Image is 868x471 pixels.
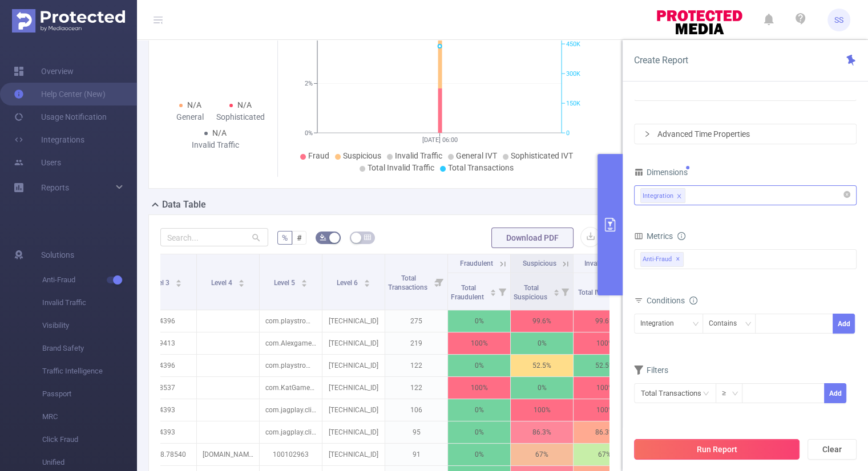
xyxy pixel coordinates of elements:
[553,287,560,294] div: Sort
[511,377,573,399] p: 0%
[634,439,800,460] button: Run Report
[260,377,322,399] p: com.KatGames.LuckyPersonalityRun
[448,444,510,465] p: 0%
[553,287,559,291] i: icon: caret-up
[448,377,510,399] p: 100%
[134,444,196,465] p: 82758.78540
[41,176,69,199] a: Reports
[308,151,329,160] span: Fraud
[511,444,573,465] p: 67%
[490,287,496,291] i: icon: caret-up
[42,269,137,291] span: Anti-Fraud
[647,296,697,305] span: Conditions
[260,332,322,354] p: com.Alexgame.gun_fest
[584,259,625,267] span: Invalid Traffic
[640,188,685,203] li: Integration
[843,191,850,198] i: icon: close-circle
[14,83,106,105] a: Help Center (New)
[511,421,573,443] p: 86.3%
[456,151,497,160] span: General IVT
[368,163,434,172] span: Total Invalid Traffic
[260,310,322,332] p: com.playstrom.dop2
[322,355,385,376] p: [TECHNICAL_ID]
[511,151,573,160] span: Sophisticated IVT
[322,310,385,332] p: [TECHNICAL_ID]
[640,252,684,267] span: Anti-Fraud
[238,278,245,285] div: Sort
[42,291,137,314] span: Invalid Traffic
[640,314,682,333] div: Integration
[42,405,137,428] span: MRC
[343,151,381,160] span: Suspicious
[165,111,216,123] div: General
[190,139,241,151] div: Invalid Traffic
[578,289,607,297] span: Total IVT
[448,421,510,443] p: 0%
[260,444,322,465] p: 100102963
[451,284,486,301] span: Total Fraudulent
[511,332,573,354] p: 0%
[643,189,673,204] div: Integration
[385,399,447,421] p: 106
[677,232,685,240] i: icon: info-circle
[388,274,429,291] span: Total Transactions
[574,310,636,332] p: 99.6%
[162,198,206,212] h2: Data Table
[187,100,201,109] span: N/A
[322,377,385,399] p: [TECHNICAL_ID]
[511,310,573,332] p: 99.6%
[322,332,385,354] p: [TECHNICAL_ID]
[301,282,307,286] i: icon: caret-down
[557,273,573,310] i: Filter menu
[634,232,673,241] span: Metrics
[260,355,322,376] p: com.playstrom.dop2
[834,9,843,31] span: SS
[395,151,442,160] span: Invalid Traffic
[197,444,259,465] p: [DOMAIN_NAME]
[212,128,227,137] span: N/A
[134,355,196,376] p: 84396
[824,383,846,403] button: Add
[574,377,636,399] p: 100%
[211,279,234,287] span: Level 4
[42,360,137,383] span: Traffic Intelligence
[274,279,297,287] span: Level 5
[566,100,580,107] tspan: 150K
[216,111,267,123] div: Sophisticated
[745,320,752,328] i: icon: down
[297,233,302,242] span: #
[676,253,680,266] span: ✕
[337,279,360,287] span: Level 6
[260,399,322,421] p: com.jagplay.client.android.app.thousand.hd
[494,273,510,310] i: Filter menu
[422,136,457,144] tspan: [DATE] 06:00
[566,129,570,137] tspan: 0
[260,421,322,443] p: com.jagplay.client.android.app.thousand.hd
[364,282,370,286] i: icon: caret-down
[238,282,244,286] i: icon: caret-down
[14,128,84,151] a: Integrations
[491,228,574,248] button: Download PDF
[709,314,745,333] div: Contains
[448,399,510,421] p: 0%
[574,399,636,421] p: 100%
[689,297,697,304] i: icon: info-circle
[635,124,856,144] div: icon: rightAdvanced Time Properties
[42,314,137,337] span: Visibility
[574,421,636,443] p: 86.3%
[305,129,313,137] tspan: 0%
[448,310,510,332] p: 0%
[134,399,196,421] p: 84393
[511,355,573,376] p: 52.5%
[523,259,556,267] span: Suspicious
[42,383,137,405] span: Passport
[175,278,181,281] i: icon: caret-up
[148,279,171,287] span: Level 3
[320,234,326,241] i: icon: bg-colors
[553,291,559,295] i: icon: caret-down
[490,287,496,294] div: Sort
[385,377,447,399] p: 122
[574,444,636,465] p: 67%
[134,310,196,332] p: 84396
[364,234,371,241] i: icon: table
